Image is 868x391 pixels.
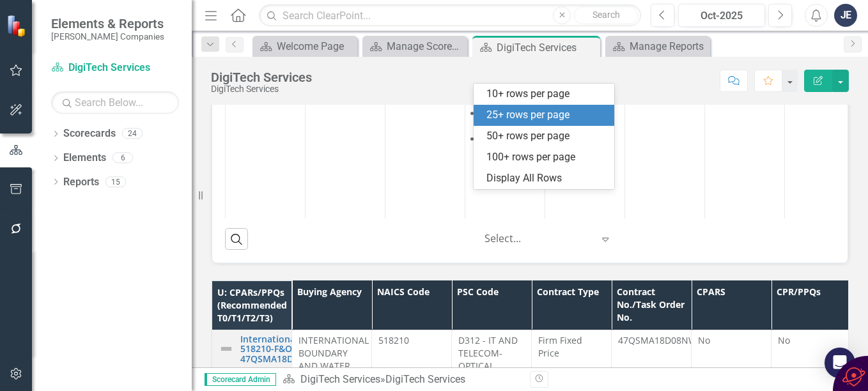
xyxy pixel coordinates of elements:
span: Search [593,10,620,20]
span: Elements & Reports [51,16,164,31]
button: Oct-2025 [678,4,765,27]
div: DigiTech Services [211,70,312,84]
td: Double-Click to Edit [532,330,612,389]
div: DigiTech Services [497,40,597,56]
input: Search Below... [51,91,179,114]
p: Firm Fixed Price [538,334,605,360]
div: 15 [105,176,126,187]
p: 47QSMA18D08NW_191BWC20F0058 [618,334,685,349]
td: Double-Click to Edit [452,330,532,389]
button: JE [834,4,857,27]
td: Double-Click to Edit [705,9,785,242]
td: Double-Click to Edit Right Click for Context Menu [212,330,292,389]
a: Scorecards [63,126,116,141]
div: Manage Scorecards [387,38,464,54]
td: Double-Click to Edit [372,330,452,389]
div: Oct-2025 [683,8,761,24]
td: Double-Click to Edit [292,330,372,389]
a: Reports [63,175,99,190]
div: 100+ rows per page [486,150,607,165]
td: Double-Click to Edit [692,330,771,389]
div: Open Intercom Messenger [825,348,855,378]
div: DigiTech Services [211,84,312,94]
div: DigiTech Services [385,373,465,385]
a: DigiTech Services [300,373,380,385]
div: 6 [112,153,133,164]
div: 25+ rows per page [486,108,607,123]
a: InternationalBoundaryAndWaterCommission-518210-F&O-D312-GSA_Schedule36-T2-47QSMA18D08NW_191BWC20F... [240,334,441,364]
td: Double-Click to Edit [785,9,865,242]
small: [PERSON_NAME] Companies [51,31,164,42]
img: ClearPoint Strategy [6,14,29,37]
div: 50+ rows per page [486,129,607,144]
div: Welcome Page [277,38,354,54]
span: INTERNATIONAL BOUNDARY AND WATER COMMISSION [298,334,369,385]
span: No [778,334,790,346]
div: 10+ rows per page [486,87,607,102]
span: No [698,334,710,346]
div: 24 [122,128,143,139]
span: Scorecard Admin [205,373,276,386]
a: Elements [63,151,106,165]
span: 518210 [378,334,409,346]
button: Search [574,6,638,24]
td: Double-Click to Edit [465,9,545,242]
td: Double-Click to Edit [625,9,705,242]
div: » [283,372,520,387]
a: Welcome Page [256,38,354,54]
a: Manage Scorecards [366,38,464,54]
a: DigiTech Services [51,61,179,75]
div: Manage Reports [630,38,707,54]
td: Double-Click to Edit [385,9,465,242]
a: Manage Reports [608,38,707,54]
p: D312 - IT AND TELECOM- OPTICAL SCANNING [458,334,525,385]
input: Search ClearPoint... [259,4,641,27]
img: Not Defined [219,341,234,356]
td: Double-Click to Edit [771,330,851,389]
div: Display All Rows [486,171,607,186]
td: Double-Click to Edit [612,330,692,389]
